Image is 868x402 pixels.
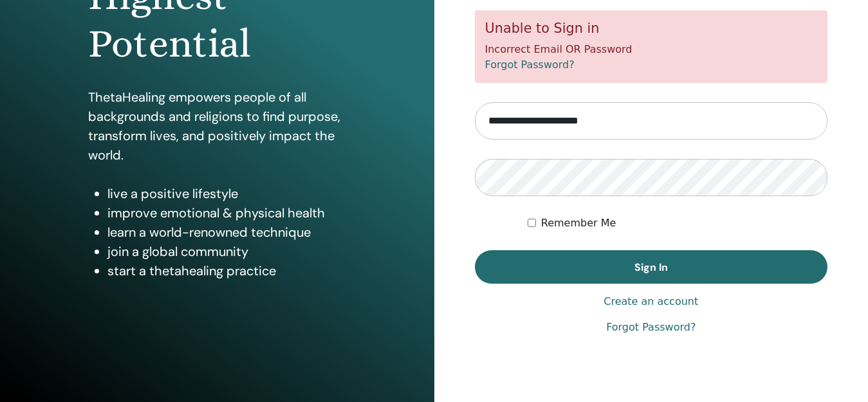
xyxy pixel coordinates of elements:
li: start a thetahealing practice [107,261,346,280]
h5: Unable to Sign in [485,21,818,37]
span: Sign In [634,260,668,274]
li: learn a world-renowned technique [107,223,346,242]
div: Keep me authenticated indefinitely or until I manually logout [528,215,827,231]
label: Remember Me [541,215,616,231]
li: live a positive lifestyle [107,184,346,203]
a: Forgot Password? [485,59,575,71]
a: Forgot Password? [606,320,696,335]
p: ThetaHealing empowers people of all backgrounds and religions to find purpose, transform lives, a... [88,87,346,165]
a: Create an account [604,294,698,309]
button: Sign In [475,250,828,284]
li: join a global community [107,242,346,261]
li: improve emotional & physical health [107,203,346,223]
div: Incorrect Email OR Password [475,10,828,83]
